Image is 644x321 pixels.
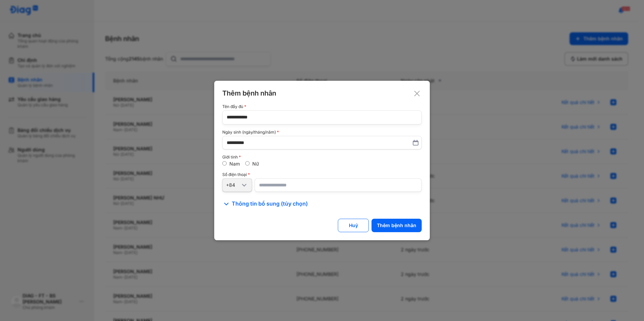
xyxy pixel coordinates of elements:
[222,89,422,98] div: Thêm bệnh nhân
[222,172,422,177] div: Số điện thoại
[338,219,369,232] button: Huỷ
[229,161,240,167] label: Nam
[232,200,308,208] span: Thông tin bổ sung (tùy chọn)
[377,222,416,228] div: Thêm bệnh nhân
[252,161,259,167] label: Nữ
[226,182,240,188] div: +84
[372,219,422,232] button: Thêm bệnh nhân
[222,104,422,109] div: Tên đầy đủ
[222,130,422,135] div: Ngày sinh (ngày/tháng/năm)
[222,155,422,159] div: Giới tính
